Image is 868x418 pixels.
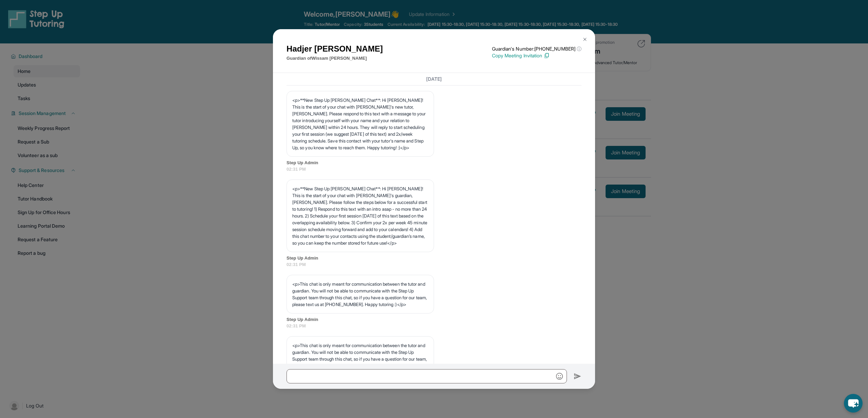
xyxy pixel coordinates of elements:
span: 02:31 PM [287,323,581,329]
p: <p>**New Step Up [PERSON_NAME] Chat**: Hi [PERSON_NAME]! This is the start of your chat with [PER... [292,97,428,151]
p: <p>This chat is only meant for communication between the tutor and guardian. You will not be able... [292,281,428,308]
img: Emoji [556,373,563,380]
span: Step Up Admin [287,316,581,323]
span: 02:31 PM [287,166,581,173]
h1: Hadjer [PERSON_NAME] [287,43,383,55]
p: Copy Meeting Invitation [492,52,581,59]
span: Step Up Admin [287,159,581,166]
span: 02:31 PM [287,261,581,268]
span: Step Up Admin [287,255,581,262]
img: Copy Icon [544,53,550,59]
p: Guardian of Wissam [PERSON_NAME] [287,55,383,62]
h3: [DATE] [287,76,581,82]
img: Close Icon [582,37,588,42]
img: Send icon [574,372,581,380]
p: Guardian's Number: [PHONE_NUMBER] [492,45,581,52]
span: ⓘ [577,45,581,52]
p: <p>This chat is only meant for communication between the tutor and guardian. You will not be able... [292,342,428,369]
p: <p>**New Step Up [PERSON_NAME] Chat**: Hi [PERSON_NAME]! This is the start of your chat with [PER... [292,185,428,246]
button: chat-button [844,394,863,413]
